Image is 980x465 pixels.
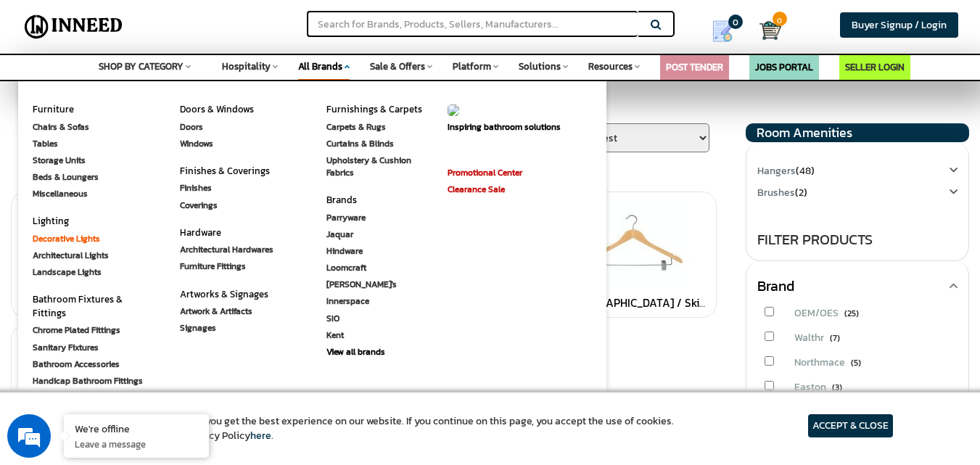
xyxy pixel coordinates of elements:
span: Platform [453,59,491,73]
a: Hangers(48) [757,163,815,178]
span: Hospitality [222,59,271,73]
span: Walthr [794,330,824,345]
a: my Quotes 0 [696,15,759,48]
span: (48) [796,163,815,178]
span: Hangers [757,163,815,178]
span: Easton [794,379,826,395]
span: Northmace [794,355,845,370]
span: OEM/OES [794,305,839,321]
img: logo_Zg8I0qSkbAqR2WFHt3p6CTuqpyXMFPubPcD2OT02zFN43Cy9FUNNG3NEPhM_Q1qe_.png [25,87,61,95]
a: JOBS PORTAL [755,60,813,74]
a: SELLER LOGIN [845,60,905,74]
img: Show My Quotes [712,20,733,42]
span: All Brands [298,59,342,73]
article: We use cookies to ensure you get the best experience on our website. If you continue on this page... [87,414,674,443]
img: Cart [759,20,781,41]
div: Minimize live chat window [238,7,273,42]
span: Solutions [519,59,561,73]
span: We are offline. Please leave us a message. [30,140,253,287]
span: (5) [851,356,861,369]
textarea: Type your message and click 'Submit' [7,310,276,361]
div: FILTER PRODUCTS [757,229,958,250]
span: (7) [830,332,840,345]
div: Space [298,74,350,82]
span: SHOP BY CATEGORY [99,59,184,73]
span: (3) [832,381,842,394]
a: [DEMOGRAPHIC_DATA] / Skirt Hangers [559,295,752,311]
div: TOTAL PRODUCTS (50) [11,123,215,152]
a: POST TENDER [666,60,723,74]
span: (2) [795,185,807,200]
img: salesiqlogo_leal7QplfZFryJ6FIlVepeu7OftD7mt8q6exU6-34PB8prfIgodN67KcxXM9Y7JQ_.png [100,295,110,304]
img: Inneed.Market [20,9,128,45]
div: Products showing from below item category >> [11,123,724,192]
span: 0 [773,12,787,26]
span: Resources [588,59,633,73]
div: Leave a message [75,81,244,100]
a: Brushes(2) [757,185,807,200]
span: (25) [844,307,859,320]
span: 0 [728,15,743,29]
div: We're offline [75,421,198,435]
a: Cart 0 [759,15,769,46]
em: Driven by SalesIQ [114,295,184,305]
em: Submit [213,361,263,381]
input: Search for Brands, Products, Sellers, Manufacturers... [307,11,638,37]
span: Room Amenities [757,123,852,142]
a: Buyer Signup / Login [840,12,958,38]
div: Brand [757,261,958,296]
p: Leave a message [75,437,198,450]
span: Sale & Offers [370,59,425,73]
a: here [250,428,271,443]
article: ACCEPT & CLOSE [808,414,893,437]
span: Buyer Signup / Login [852,17,947,33]
span: Brushes [757,185,807,200]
